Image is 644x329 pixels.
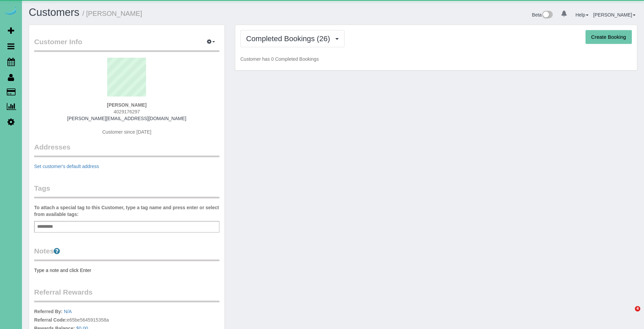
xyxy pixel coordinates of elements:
a: Customers [29,6,79,18]
strong: [PERSON_NAME] [107,102,146,108]
legend: Customer Info [34,37,219,52]
a: [PERSON_NAME] [593,12,636,18]
legend: Tags [34,183,219,198]
legend: Referral Rewards [34,287,219,302]
label: Referred By: [34,308,63,315]
a: N/A [64,309,72,314]
legend: Notes [34,246,219,261]
button: Completed Bookings (26) [240,30,344,47]
a: Help [575,12,589,18]
a: Set customer's default address [34,164,99,169]
span: 4 [635,306,640,311]
a: [PERSON_NAME][EMAIL_ADDRESS][DOMAIN_NAME] [67,116,186,121]
span: Completed Bookings (26) [246,34,333,43]
iframe: Intercom live chat [621,306,637,322]
img: New interface [542,11,553,20]
span: Customer since [DATE] [102,129,151,135]
button: Create Booking [586,30,632,44]
a: Beta [532,12,553,18]
small: / [PERSON_NAME] [82,10,142,17]
label: To attach a special tag to this Customer, type a tag name and press enter or select from availabl... [34,204,219,218]
p: Customer has 0 Completed Bookings [240,56,632,62]
pre: Type a note and click Enter [34,267,219,274]
img: Automaid Logo [4,7,18,16]
label: Referral Code: [34,317,67,323]
span: 4029176297 [114,109,140,114]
